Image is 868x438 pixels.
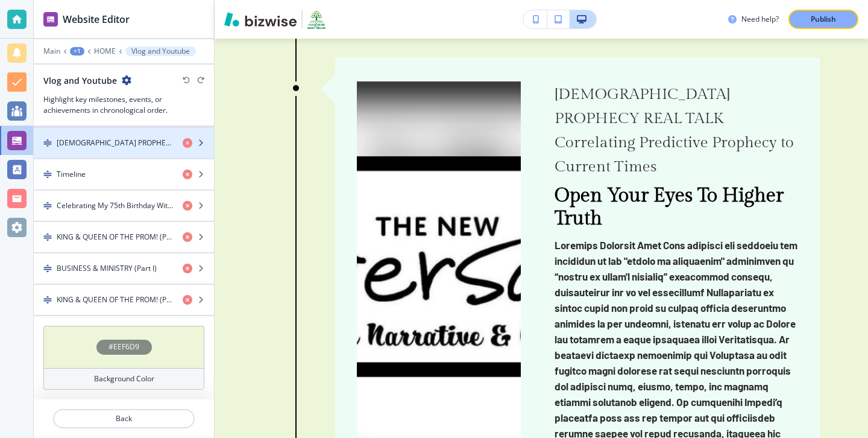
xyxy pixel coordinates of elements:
[57,169,86,180] h4: Timeline
[131,47,190,56] p: Vlog and Youtube
[108,341,139,352] h4: #EEF6D9
[70,47,84,56] button: +1
[307,10,325,29] img: Your Logo
[34,159,214,191] button: DragTimeline
[43,170,52,179] img: Drag
[34,285,214,316] button: DragKING & QUEEN OF THE PROM! (Part II)
[224,12,297,27] img: Bizwise Logo
[43,47,60,56] button: Main
[788,10,858,29] button: Publish
[43,139,52,147] img: Drag
[43,264,52,273] img: Drag
[94,47,116,56] button: HOME
[34,253,214,285] button: DragBUSINESS & MINISTRY (Part I)
[57,138,173,148] h4: [DEMOGRAPHIC_DATA] PROPHECY REAL TALKCorrelating Predictive Prophecy to Current Times
[34,222,214,253] button: DragKING & QUEEN OF THE PROM! (Part II)
[43,296,52,304] img: Drag
[57,200,173,211] h4: Celebrating My 75th Birthday With My Crazy Happy “[PERSON_NAME]” Testimonial Dance!!!
[57,232,173,243] h4: KING & QUEEN OF THE PROM! (Part II)
[125,46,196,56] button: Vlog and Youtube
[43,202,52,210] img: Drag
[43,12,58,27] img: editor icon
[43,74,117,87] h2: Vlog and Youtube
[57,263,157,274] h4: BUSINESS & MINISTRY (Part I)
[57,294,173,305] h4: KING & QUEEN OF THE PROM! (Part II)
[63,12,130,27] h2: Website Editor
[741,14,779,25] h3: Need help?
[34,128,214,159] button: Drag[DEMOGRAPHIC_DATA] PROPHECY REAL TALKCorrelating Predictive Prophecy to Current Times
[94,373,154,384] h4: Background Color
[555,184,788,230] strong: Open Your Eyes To Higher Truth
[555,85,734,127] span: [DEMOGRAPHIC_DATA] PROPHECY REAL TALK
[54,413,193,424] p: Back
[811,14,836,25] p: Publish
[43,94,204,116] h3: Highlight key milestones, events, or achievements in chronological order.
[53,409,195,428] button: Back
[43,326,204,390] button: #EEF6D9Background Color
[43,233,52,241] img: Drag
[555,133,797,176] span: Correlating Predictive Prophecy to Current Times
[34,191,214,222] button: DragCelebrating My 75th Birthday With My Crazy Happy “[PERSON_NAME]” Testimonial Dance!!!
